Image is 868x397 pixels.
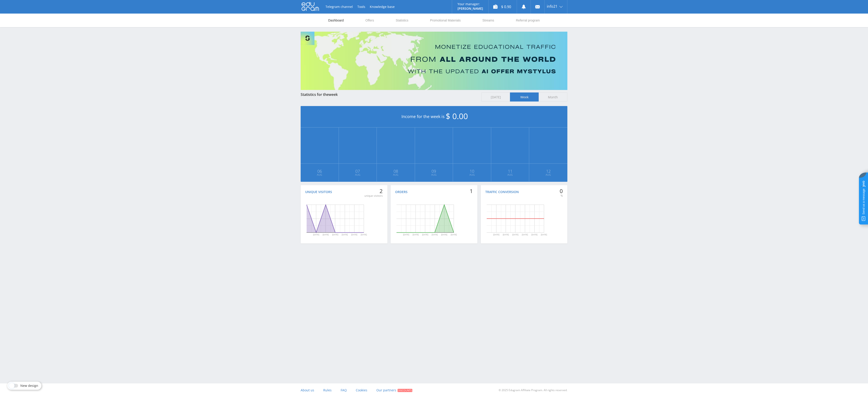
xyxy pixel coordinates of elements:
[323,388,332,392] span: Rules
[415,169,453,173] span: 09
[451,234,457,236] text: [DATE]
[301,92,477,97] div: Statistics for the
[323,383,332,397] a: Rules
[529,169,567,173] span: 12
[522,234,528,236] text: [DATE]
[458,2,483,6] p: Your manager:
[446,111,468,121] span: $ 0.00
[403,234,409,236] text: [DATE]
[364,194,383,198] div: unique visitors
[453,169,491,173] span: 10
[301,106,567,128] div: Income for the week is
[329,92,338,97] span: week
[339,169,377,173] span: 07
[332,234,338,236] text: [DATE]
[377,173,415,177] span: Aug
[470,188,473,194] div: 1
[485,190,519,194] div: Traffic conversion
[453,173,491,177] span: Aug
[491,169,529,173] span: 11
[560,188,563,194] div: 0
[398,389,412,392] span: Discounts
[341,388,347,392] span: FAQ
[493,234,499,236] text: [DATE]
[351,234,357,236] text: [DATE]
[413,234,419,236] text: [DATE]
[323,234,329,236] text: [DATE]
[292,196,379,241] svg: A chart.
[415,173,453,177] span: Aug
[482,14,495,27] a: Streams
[547,5,557,8] span: info21
[377,169,415,173] span: 08
[515,14,540,27] a: Referral program
[539,92,567,102] span: Month
[301,173,338,177] span: Aug
[356,383,367,397] a: Cookies
[441,234,447,236] text: [DATE]
[531,234,537,236] text: [DATE]
[491,173,529,177] span: Aug
[361,234,367,236] text: [DATE]
[339,173,377,177] span: Aug
[364,188,383,194] div: 2
[20,384,38,388] span: New design
[503,234,509,236] text: [DATE]
[376,388,396,392] span: Our partners
[512,234,518,236] text: [DATE]
[376,383,412,397] a: Our partners Discounts
[341,383,347,397] a: FAQ
[301,32,567,90] img: Banner
[305,190,332,194] div: Unique visitors
[510,92,539,102] span: Week
[432,234,438,236] text: [DATE]
[529,173,567,177] span: Aug
[481,92,510,102] span: [DATE]
[395,14,409,27] a: Statistics
[382,196,469,241] svg: A chart.
[560,194,563,198] div: %
[301,383,314,397] a: About us
[356,388,367,392] span: Cookies
[436,383,567,397] div: © 2025 Edugram Affiliate Program. All rights reserved.
[422,234,428,236] text: [DATE]
[342,234,348,236] text: [DATE]
[458,7,483,10] p: [PERSON_NAME]
[301,388,314,392] span: About us
[430,14,461,27] a: Promotional Materials
[472,196,559,241] svg: A chart.
[395,190,408,194] div: Orders
[328,14,344,27] a: Dashboard
[313,234,319,236] text: [DATE]
[365,14,375,27] a: Offers
[301,169,338,173] span: 06
[541,234,547,236] text: [DATE]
